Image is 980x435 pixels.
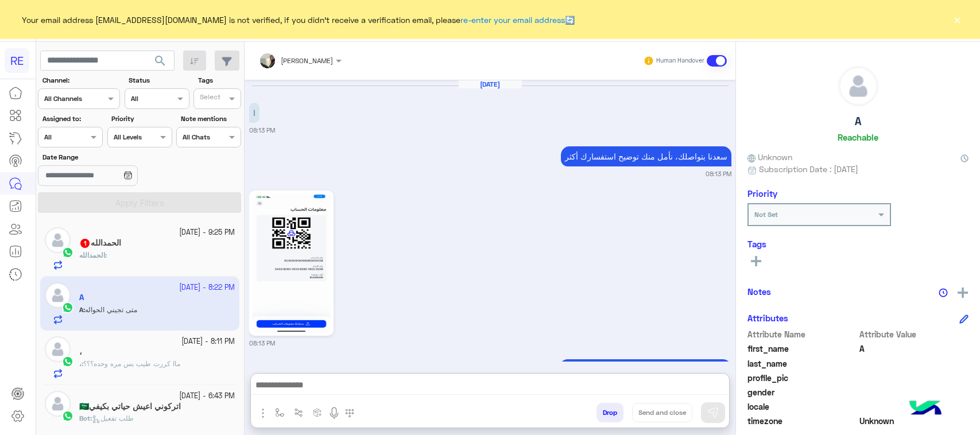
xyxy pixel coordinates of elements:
[79,238,121,248] h5: الحمدالله
[313,408,322,417] img: create order
[747,415,857,427] span: timezone
[181,336,235,347] small: [DATE] - 8:11 PM
[42,152,171,162] label: Date Range
[459,80,522,88] h6: [DATE]
[747,151,792,163] span: Unknown
[656,56,704,65] small: Human Handover
[859,415,969,427] span: Unknown
[252,193,331,333] img: 1339112334472154.jpg
[198,75,240,86] label: Tags
[79,359,83,368] b: :
[79,414,90,422] span: Bot
[747,188,777,199] h6: Priority
[79,347,82,357] h5: ،
[83,359,180,368] span: ماا كررت طيب بس مره وحده؟؟؟
[308,403,327,422] button: create order
[859,328,969,340] span: Attribute Value
[281,56,333,65] span: [PERSON_NAME]
[747,343,857,355] span: first_name
[345,409,354,418] img: make a call
[270,403,289,422] button: select flow
[859,401,969,413] span: null
[249,103,259,123] p: 13/10/2025, 8:13 PM
[859,343,969,355] span: A
[79,359,82,368] span: ،
[747,286,771,297] h6: Notes
[754,210,778,219] b: Not Set
[632,403,692,422] button: Send and close
[79,251,105,259] span: الحمدالله
[92,414,134,422] span: طلب تفعيل
[79,414,92,422] b: :
[179,391,235,402] small: [DATE] - 6:43 PM
[747,328,857,340] span: Attribute Name
[747,358,857,370] span: last_name
[45,336,71,362] img: defaultAdmin.png
[62,247,73,258] img: WhatsApp
[747,386,857,398] span: gender
[80,239,90,248] span: 1
[45,227,71,253] img: defaultAdmin.png
[859,386,969,398] span: null
[327,406,341,420] img: send voice note
[838,132,878,142] h6: Reachable
[289,403,308,422] button: Trigger scenario
[198,92,220,105] div: Select
[181,114,240,124] label: Note mentions
[958,288,968,298] img: add
[79,402,181,411] h5: اتركوني اعيش حياتي بكيفي🇸🇦
[460,15,565,25] a: re-enter your email address
[42,114,102,124] label: Assigned to:
[249,126,275,135] small: 08:13 PM
[275,408,284,417] img: select flow
[747,313,788,323] h6: Attributes
[939,288,948,297] img: notes
[5,48,29,73] div: RE
[38,192,241,213] button: Apply Filters
[706,169,731,178] small: 08:13 PM
[759,163,858,175] span: Subscription Date : [DATE]
[747,372,857,384] span: profile_pic
[45,391,71,417] img: defaultAdmin.png
[179,227,235,238] small: [DATE] - 9:25 PM
[905,389,946,429] img: hulul-logo.png
[153,54,167,68] span: search
[951,14,963,25] button: ×
[707,407,719,418] img: send message
[129,75,188,86] label: Status
[111,114,171,124] label: Priority
[249,339,275,348] small: 08:13 PM
[79,251,107,259] b: :
[747,401,857,413] span: locale
[839,67,878,106] img: defaultAdmin.png
[294,408,303,417] img: Trigger scenario
[62,356,73,367] img: WhatsApp
[596,403,623,422] button: Drop
[256,406,270,420] img: send attachment
[62,410,73,422] img: WhatsApp
[146,51,175,75] button: search
[855,115,861,128] h5: A
[747,239,969,249] h6: Tags
[561,146,731,166] p: 13/10/2025, 8:13 PM
[559,359,731,391] p: 13/10/2025, 8:13 PM
[42,75,119,86] label: Channel:
[22,14,575,26] span: Your email address [EMAIL_ADDRESS][DOMAIN_NAME] is not verified, if you didn't receive a verifica...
